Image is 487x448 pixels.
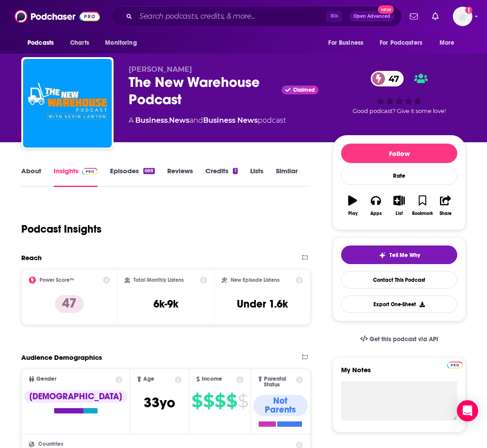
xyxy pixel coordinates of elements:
[129,65,192,74] span: [PERSON_NAME]
[389,252,420,259] span: Tell Me Why
[411,190,434,222] button: Bookmark
[388,190,411,222] button: List
[276,167,298,187] a: Similar
[341,190,364,222] button: Play
[203,394,214,408] span: $
[370,211,382,216] div: Apps
[205,167,237,187] a: Credits1
[237,297,288,311] h3: Under 1.6k
[144,394,175,411] span: 33 yo
[39,277,74,283] h2: Power Score™
[24,390,127,403] div: [DEMOGRAPHIC_DATA]
[105,37,137,49] span: Monitoring
[70,37,89,49] span: Charts
[293,88,315,92] span: Claimed
[135,116,168,125] a: Business
[453,7,472,26] button: Show profile menu
[378,5,394,14] span: New
[143,376,154,382] span: Age
[369,335,438,343] span: Get this podcast via API
[82,168,98,175] img: Podchaser Pro
[322,35,374,51] button: open menu
[364,190,387,222] button: Apps
[36,376,56,382] span: Gender
[440,211,452,216] div: Share
[169,116,189,125] a: News
[371,71,404,86] a: 47
[380,37,422,49] span: For Podcasters
[233,168,237,174] div: 1
[374,35,435,51] button: open menu
[238,394,248,408] span: $
[192,394,202,408] span: $
[226,394,237,408] span: $
[433,35,466,51] button: open menu
[54,167,98,187] a: InsightsPodchaser Pro
[189,116,203,125] span: and
[396,211,403,216] div: List
[55,295,84,313] p: 47
[326,11,342,22] span: ⌘ K
[453,7,472,26] img: User Profile
[23,59,112,148] img: The New Warehouse Podcast
[167,167,193,187] a: Reviews
[465,7,472,14] svg: Add a profile image
[447,362,463,369] img: Podchaser Pro
[353,14,390,19] span: Open Advanced
[27,37,54,49] span: Podcasts
[203,116,258,125] a: Business News
[231,277,279,283] h2: New Episode Listens
[21,222,102,236] h1: Podcast Insights
[341,366,457,381] label: My Notes
[380,71,404,86] span: 47
[21,167,41,187] a: About
[341,245,457,264] button: tell me why sparkleTell Me Why
[202,376,222,382] span: Income
[136,9,326,23] input: Search podcasts, credits, & more...
[428,9,442,24] a: Show notifications dropdown
[168,116,169,125] span: ,
[328,37,363,49] span: For Business
[129,115,286,126] div: A podcast
[21,253,42,262] h2: Reach
[250,167,263,187] a: Lists
[348,211,357,216] div: Play
[134,277,184,283] h2: Total Monthly Listens
[215,394,225,408] span: $
[353,108,446,114] span: Good podcast? Give it some love!
[350,11,394,22] button: Open AdvancedNew
[341,296,457,313] button: Export One-Sheet
[153,297,178,311] h3: 6k-9k
[21,35,65,51] button: open menu
[253,395,308,416] div: Not Parents
[143,168,155,174] div: 688
[21,353,102,362] h2: Audience Demographics
[111,6,402,27] div: Search podcasts, credits, & more...
[412,211,433,216] div: Bookmark
[379,252,386,259] img: tell me why sparkle
[264,376,294,388] span: Parental Status
[333,65,466,120] div: 47Good podcast? Give it some love!
[64,35,94,51] a: Charts
[457,400,478,421] div: Open Intercom Messenger
[110,167,155,187] a: Episodes688
[353,328,445,350] a: Get this podcast via API
[440,37,455,49] span: More
[38,441,63,447] span: Countries
[453,7,472,26] span: Logged in as sashagoldin
[341,271,457,288] a: Contact This Podcast
[434,190,457,222] button: Share
[341,167,457,185] div: Rate
[15,8,100,25] img: Podchaser - Follow, Share and Rate Podcasts
[341,144,457,163] button: Follow
[99,35,148,51] button: open menu
[447,360,463,369] a: Pro website
[406,9,421,24] a: Show notifications dropdown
